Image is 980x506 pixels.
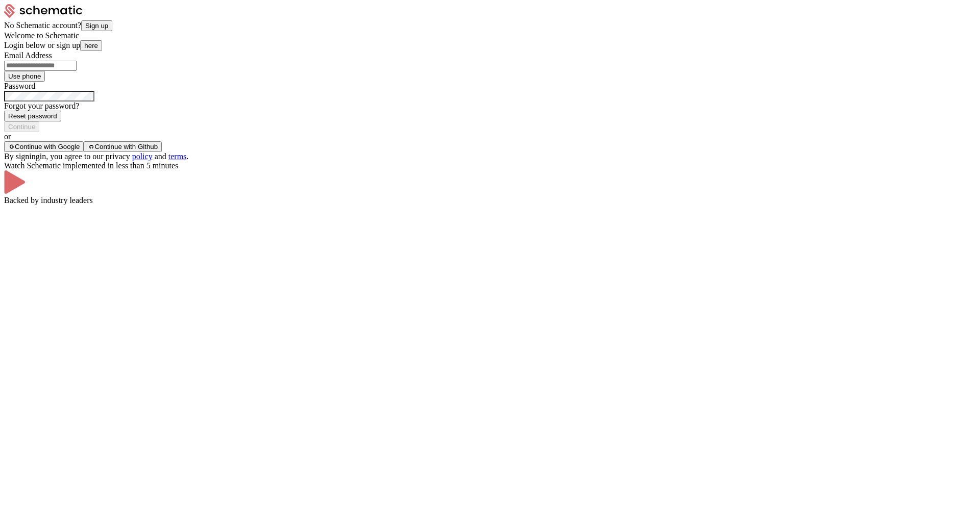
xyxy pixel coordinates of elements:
button: Continue [4,121,39,132]
span: or [4,132,11,141]
label: Email Address [4,51,52,60]
div: Forgot your password? [4,102,976,111]
button: Continue with Google [4,141,84,152]
div: By signing in , you agree to our privacy and . [4,152,976,161]
button: here [80,40,102,51]
a: policy [132,152,153,161]
span: No Schematic account? [4,21,81,30]
span: Continue with Github [94,143,158,150]
div: Welcome to Schematic [4,31,976,40]
span: Continue with Google [15,143,80,150]
button: Reset password [4,111,61,121]
button: Continue with Github [84,141,162,152]
a: terms [168,152,187,161]
div: Backed by industry leaders [4,196,976,205]
label: Password [4,82,35,90]
button: Use phone [4,71,45,82]
div: Login below or sign up [4,40,976,51]
button: Sign up [81,20,112,31]
div: Watch Schematic implemented in less than 5 minutes [4,161,976,170]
